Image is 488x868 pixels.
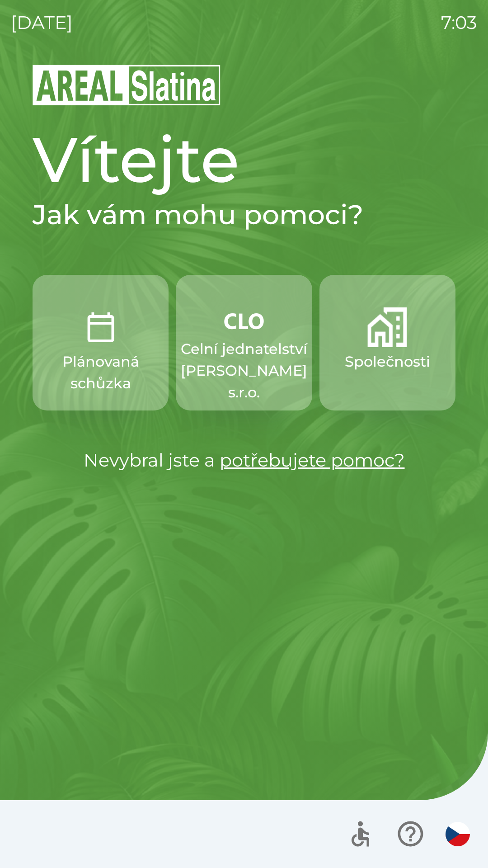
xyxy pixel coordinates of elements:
img: cs flag [446,822,470,846]
button: Plánovaná schůzka [33,275,169,410]
button: Společnosti [319,275,455,410]
img: Logo [33,63,455,107]
p: Celní jednatelství [PERSON_NAME] s.r.o. [181,338,307,403]
h2: Jak vám mohu pomoci? [33,198,455,231]
p: [DATE] [11,9,73,36]
button: Celní jednatelství [PERSON_NAME] s.r.o. [176,275,312,410]
p: Společnosti [345,351,430,373]
p: Nevybral jste a [33,447,455,474]
a: potřebujete pomoc? [220,449,405,471]
h1: Vítejte [33,121,455,198]
img: 58b4041c-2a13-40f9-aad2-b58ace873f8c.png [367,307,407,347]
img: 889875ac-0dea-4846-af73-0927569c3e97.png [224,307,264,335]
p: 7:03 [441,9,477,36]
img: 0ea463ad-1074-4378-bee6-aa7a2f5b9440.png [81,307,121,347]
p: Plánovaná schůzka [54,351,147,394]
